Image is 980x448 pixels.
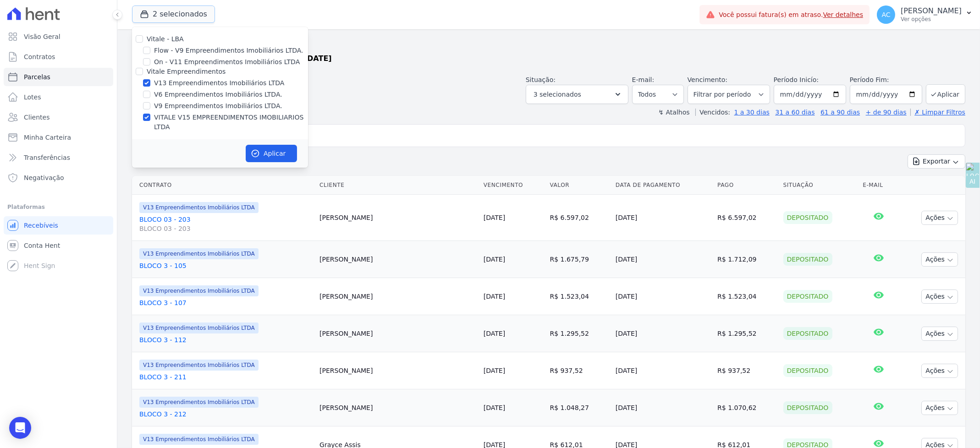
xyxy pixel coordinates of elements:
[4,48,113,66] a: Contratos
[783,327,832,340] div: Depositado
[695,109,730,116] label: Vencidos:
[484,404,505,411] a: [DATE]
[139,335,312,344] a: BLOCO 3 - 112
[921,364,958,378] button: Ações
[24,32,61,41] span: Visão Geral
[139,248,259,259] span: V13 Empreendimentos Imobiliários LTDA
[9,417,31,439] div: Open Intercom Messenger
[823,11,864,18] a: Ver detalhes
[4,68,113,86] a: Parcelas
[926,84,965,104] button: Aplicar
[870,2,980,27] button: AC [PERSON_NAME] Ver opções
[24,113,50,122] span: Clientes
[921,290,958,304] button: Ações
[7,202,110,213] div: Plataformas
[612,195,714,241] td: [DATE]
[546,352,612,389] td: R$ 937,52
[149,126,961,145] input: Buscar por nome do lote ou do cliente
[4,27,113,46] a: Visão Geral
[850,75,922,85] label: Período Fim:
[24,241,60,250] span: Conta Hent
[484,256,505,263] a: [DATE]
[526,76,556,83] label: Situação:
[147,68,226,75] label: Vitale Empreendimentos
[714,176,779,195] th: Pago
[546,176,612,195] th: Valor
[866,109,907,116] a: + de 90 dias
[484,367,505,374] a: [DATE]
[24,173,64,182] span: Negativação
[714,195,779,241] td: R$ 6.597,02
[139,434,259,445] span: V13 Empreendimentos Imobiliários LTDA
[714,352,779,389] td: R$ 937,52
[546,241,612,278] td: R$ 1.675,79
[139,298,312,307] a: BLOCO 3 - 107
[154,90,282,99] label: V6 Empreendimentos Imobiliários LTDA.
[820,109,860,116] a: 61 a 90 dias
[714,278,779,315] td: R$ 1.523,04
[546,389,612,426] td: R$ 1.048,27
[526,85,628,104] button: 3 selecionados
[304,54,332,63] strong: [DATE]
[4,169,113,187] a: Negativação
[154,46,303,55] label: Flow - V9 Empreendimentos Imobiliários LTDA.
[316,389,480,426] td: [PERSON_NAME]
[612,241,714,278] td: [DATE]
[154,113,308,132] label: VITALE V15 EMPREENDIMENTOS IMOBILIARIOS LTDA
[139,372,312,382] a: BLOCO 3 - 211
[484,214,505,221] a: [DATE]
[612,352,714,389] td: [DATE]
[774,76,819,83] label: Período Inicío:
[901,6,962,16] p: [PERSON_NAME]
[534,89,581,100] span: 3 selecionados
[859,176,898,195] th: E-mail
[780,176,859,195] th: Situação
[4,128,113,147] a: Minha Carteira
[4,216,113,235] a: Recebíveis
[908,154,965,169] button: Exportar
[783,211,832,224] div: Depositado
[154,78,284,88] label: V13 Empreendimentos Imobiliários LTDA
[139,202,259,213] span: V13 Empreendimentos Imobiliários LTDA
[316,176,480,195] th: Cliente
[4,88,113,106] a: Lotes
[658,109,689,116] label: ↯ Atalhos
[921,211,958,225] button: Ações
[139,285,259,296] span: V13 Empreendimentos Imobiliários LTDA
[612,389,714,426] td: [DATE]
[132,176,316,195] th: Contrato
[714,315,779,352] td: R$ 1.295,52
[901,16,962,23] p: Ver opções
[484,330,505,337] a: [DATE]
[612,315,714,352] td: [DATE]
[546,315,612,352] td: R$ 1.295,52
[921,252,958,267] button: Ações
[316,315,480,352] td: [PERSON_NAME]
[719,10,863,20] span: Você possui fatura(s) em atraso.
[546,195,612,241] td: R$ 6.597,02
[921,401,958,415] button: Ações
[24,93,41,102] span: Lotes
[775,109,815,116] a: 31 a 60 dias
[783,364,832,377] div: Depositado
[910,109,965,116] a: ✗ Limpar Filtros
[632,76,655,83] label: E-mail:
[24,221,58,230] span: Recebíveis
[4,108,113,126] a: Clientes
[139,322,259,333] span: V13 Empreendimentos Imobiliários LTDA
[139,410,312,419] a: BLOCO 3 - 212
[316,195,480,241] td: [PERSON_NAME]
[139,224,312,233] span: BLOCO 03 - 203
[4,148,113,167] a: Transferências
[24,133,71,142] span: Minha Carteira
[316,241,480,278] td: [PERSON_NAME]
[246,145,297,162] button: Aplicar
[316,278,480,315] td: [PERSON_NAME]
[546,278,612,315] td: R$ 1.523,04
[612,278,714,315] td: [DATE]
[139,397,259,408] span: V13 Empreendimentos Imobiliários LTDA
[480,176,546,195] th: Vencimento
[688,76,727,83] label: Vencimento:
[139,261,312,270] a: BLOCO 3 - 105
[24,72,50,82] span: Parcelas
